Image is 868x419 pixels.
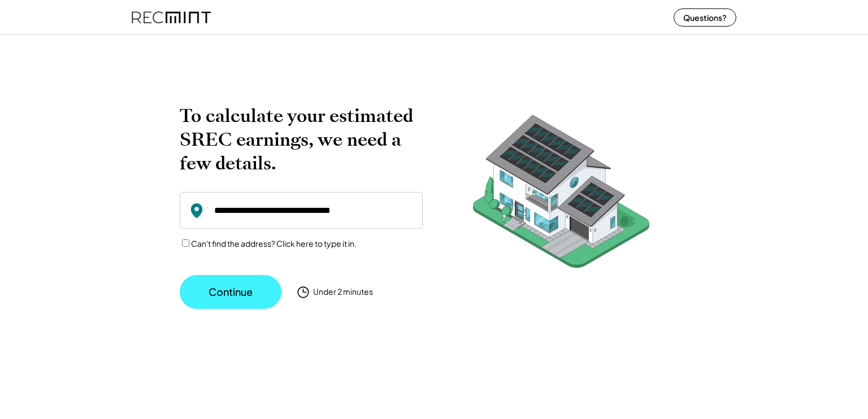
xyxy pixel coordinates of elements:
[180,275,281,309] button: Continue
[191,238,357,248] label: Can't find the address? Click here to type it in.
[180,104,423,175] h2: To calculate your estimated SREC earnings, we need a few details.
[674,8,736,27] button: Questions?
[451,104,671,285] img: RecMintArtboard%207.png
[132,2,211,32] img: recmint-logotype%403x%20%281%29.jpeg
[313,286,373,298] div: Under 2 minutes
